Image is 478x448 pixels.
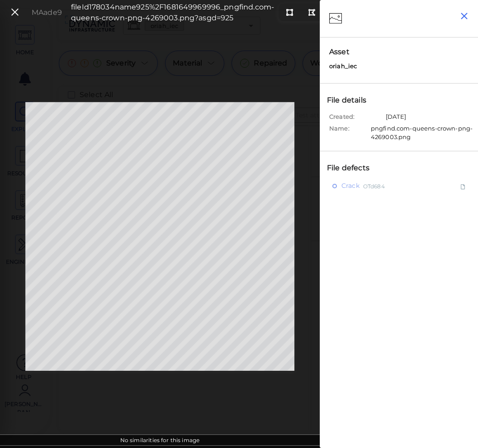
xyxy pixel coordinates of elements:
span: Crack [341,180,360,191]
iframe: Chat [440,407,471,441]
span: Created: [329,112,383,124]
span: Asset [329,47,469,57]
span: OTd684 [363,180,385,191]
div: CrackOTd684 [325,180,473,192]
span: [DATE] [386,112,406,124]
div: File defects [325,160,381,176]
div: File details [325,93,378,108]
span: Name: [329,124,369,136]
span: pngfind.com-queens-crown-png-4269003.png [371,124,473,142]
div: fileId 178034 name 925%2F1681649969996_pngfind.com-queens-crown-png-4269003.png?asgd=925 [71,2,274,23]
span: oriah_iec [329,62,357,71]
div: MAade9 [32,7,62,18]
